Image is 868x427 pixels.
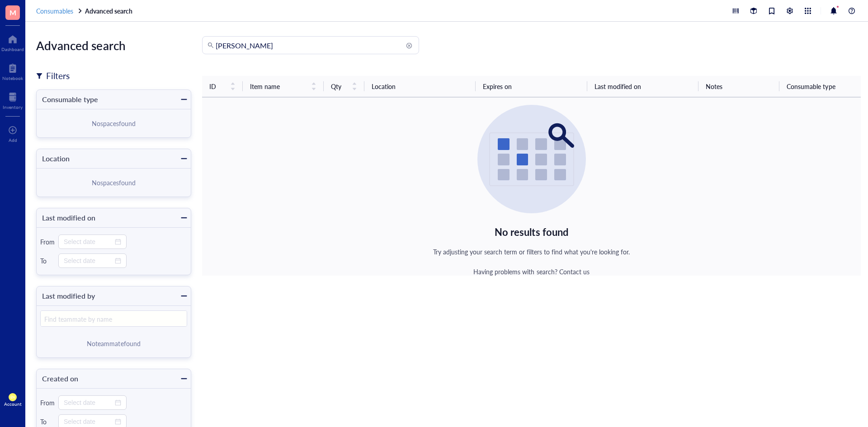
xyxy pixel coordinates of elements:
input: Select date [64,398,113,408]
input: Select date [64,237,113,247]
span: Consumables [36,6,73,15]
input: Select date [64,256,113,266]
th: Consumable type [779,76,861,97]
th: Last modified on [587,76,698,97]
div: Last modified on [42,211,95,224]
span: EN [10,395,15,399]
div: From [40,238,55,246]
div: Notebook [2,75,23,81]
th: Location [364,76,476,97]
div: Created on [42,372,78,385]
a: Contact us [559,267,590,276]
img: Empty state [477,105,586,213]
span: ID [209,81,225,91]
a: Notebook [2,61,23,81]
div: From [40,399,55,407]
div: Last modified by [42,290,95,302]
input: Find teammate by name [41,311,187,327]
th: ID [202,76,243,97]
a: Dashboard [1,32,24,52]
span: Qty [331,81,346,91]
div: Inventory [3,104,23,110]
div: Dashboard [1,47,24,52]
div: No teammate found [87,338,140,348]
div: Add [9,137,17,143]
th: Notes [698,76,780,97]
a: Inventory [3,90,23,110]
div: Consumable type [42,93,98,106]
div: To [40,418,55,426]
span: Item name [250,81,306,91]
a: Advanced search [85,7,134,15]
div: Try adjusting your search term or filters to find what you're looking for. [433,247,630,257]
div: Location [42,152,70,165]
a: Consumables [36,7,83,15]
th: Qty [324,76,364,97]
div: Having problems with search? [473,267,589,276]
div: Advanced search [36,36,191,55]
div: To [40,257,55,265]
div: No spaces found [92,118,136,128]
div: No results found [495,224,568,239]
th: Expires on [476,76,587,97]
div: No spaces found [92,178,136,188]
div: Account [4,401,22,407]
input: Select date [64,417,113,427]
div: Filters [36,70,70,82]
th: Item name [243,76,324,97]
span: M [9,7,16,18]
